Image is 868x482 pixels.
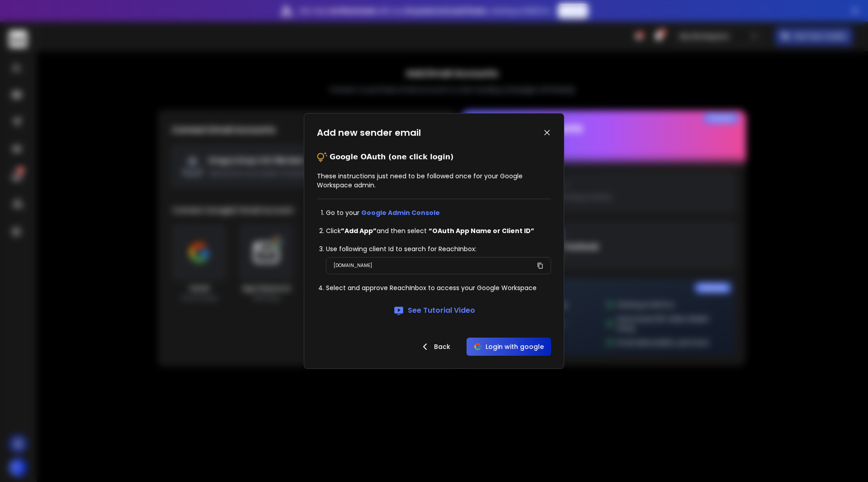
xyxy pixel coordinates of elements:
strong: ”Add App” [341,226,377,235]
li: Use following client Id to search for ReachInbox: [326,244,551,253]
button: Back [412,338,458,356]
p: Google OAuth (one click login) [330,152,453,162]
a: Google Admin Console [361,208,440,217]
strong: “OAuth App Name or Client ID” [429,226,534,235]
p: [DOMAIN_NAME] [334,261,372,270]
li: Go to your [326,208,551,217]
h1: Add new sender email [317,126,421,139]
button: Login with google [467,338,551,356]
li: Click and then select [326,226,551,235]
li: Select and approve ReachInbox to access your Google Workspace [326,283,551,292]
a: See Tutorial Video [393,305,475,316]
img: tips [317,152,328,162]
p: These instructions just need to be followed once for your Google Workspace admin. [317,172,551,190]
